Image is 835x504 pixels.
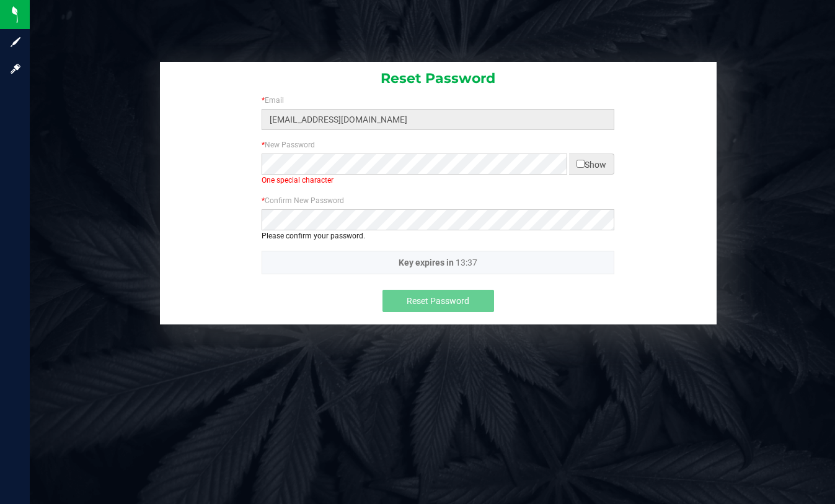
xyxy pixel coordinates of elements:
li: One special character [262,175,334,186]
span: 13:37 [456,258,477,267]
label: New Password [262,139,315,150]
span: Show [569,154,614,175]
inline-svg: Sign up [9,36,22,48]
div: Reset Password [160,62,717,95]
span: Reset Password [407,296,469,306]
inline-svg: Log in [9,63,22,75]
p: Please confirm your password. [262,230,614,241]
label: Email [262,95,284,106]
label: Confirm New Password [262,195,344,206]
p: Key expires in [262,251,614,274]
button: Reset Password [382,290,494,312]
